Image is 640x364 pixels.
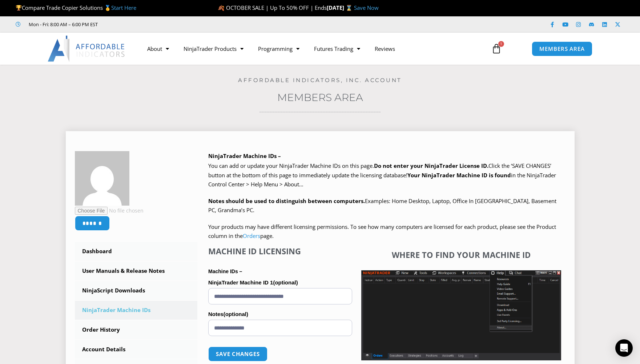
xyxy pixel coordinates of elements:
[140,40,483,57] nav: Menu
[277,91,363,104] a: Members Area
[75,281,198,300] a: NinjaScript Downloads
[208,347,267,361] button: Save changes
[75,151,129,206] img: 018df0dcb24e6171ae67f2b72c3b5061444040b4e32f979916bd3e7307b28bd9
[48,36,126,62] img: LogoAI | Affordable Indicators – NinjaTrader
[208,197,556,214] span: Examples: Home Desktop, Laptop, Office In [GEOGRAPHIC_DATA], Basement PC, Grandma’s PC.
[176,40,251,57] a: NinjaTrader Products
[208,197,365,205] strong: Notes should be used to distinguish between computers.
[218,4,327,11] span: 🍂 OCTOBER SALE | Up To 50% OFF | Ends
[108,21,217,28] iframe: Customer reviews powered by Trustpilot
[208,162,556,188] span: Click the ‘SAVE CHANGES’ button at the bottom of this page to immediately update the licensing da...
[407,171,511,179] strong: Your NinjaTrader Machine ID is found
[208,268,242,274] strong: Machine IDs –
[273,279,298,286] span: (optional)
[208,152,281,159] b: NinjaTrader Machine IDs –
[75,340,198,359] a: Account Details
[16,4,136,11] span: Compare Trade Copier Solutions 🥇
[27,20,98,29] span: Mon - Fri: 8:00 AM – 6:00 PM EST
[251,40,307,57] a: Programming
[374,162,488,169] b: Do not enter your NinjaTrader License ID.
[75,262,198,280] a: User Manuals & Release Notes
[307,40,367,57] a: Futures Trading
[367,40,402,57] a: Reviews
[75,301,198,320] a: NinjaTrader Machine IDs
[498,41,504,47] span: 1
[208,277,352,288] label: NinjaTrader Machine ID 1
[615,339,633,357] div: Open Intercom Messenger
[224,311,248,317] span: (optional)
[327,4,354,11] strong: [DATE] ⌛
[16,5,21,11] img: 🏆
[238,77,402,84] a: Affordable Indicators, Inc. Account
[208,162,374,169] span: You can add or update your NinjaTrader Machine IDs on this page.
[75,242,198,261] a: Dashboard
[75,320,198,339] a: Order History
[361,270,561,360] img: Screenshot 2025-01-17 1155544 | Affordable Indicators – NinjaTrader
[208,223,556,240] span: Your products may have different licensing permissions. To see how many computers are licensed fo...
[208,246,352,256] h4: Machine ID Licensing
[354,4,379,11] a: Save Now
[361,250,561,259] h4: Where to find your Machine ID
[111,4,136,11] a: Start Here
[480,38,512,59] a: 1
[208,309,352,320] label: Notes
[532,41,592,56] a: MEMBERS AREA
[140,40,176,57] a: About
[243,232,260,239] a: Orders
[539,46,585,52] span: MEMBERS AREA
